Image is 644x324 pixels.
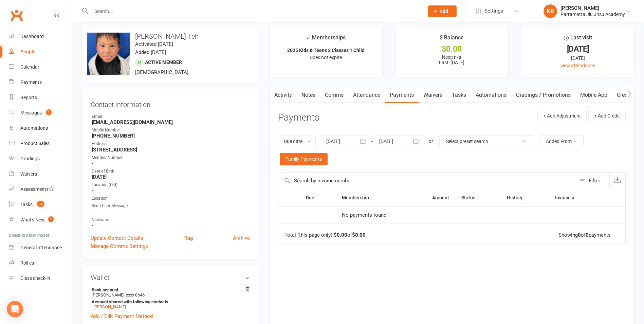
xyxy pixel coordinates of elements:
[91,274,250,281] h3: Wallet
[586,232,589,238] strong: 0
[9,212,72,228] a: What's New1
[560,5,625,11] div: [PERSON_NAME]
[564,33,592,46] div: Last visit
[20,171,37,177] div: Waivers
[92,203,250,209] div: Send Us A Message
[92,195,250,202] div: Location
[9,151,72,166] a: Gradings
[539,135,584,147] button: Added From
[20,49,36,54] div: People
[91,312,153,320] a: Add / Edit Payment Method
[576,173,609,189] button: Filter
[92,133,250,139] strong: [PHONE_NUMBER]
[135,49,166,55] time: Added [DATE]
[278,135,316,147] button: Due date
[528,54,628,62] div: [DATE]
[402,46,502,53] div: $0.00
[92,168,250,175] div: Date of Birth
[20,186,54,192] div: Assessments
[87,33,130,75] img: image1644469173.png
[558,232,611,238] div: Showing of payments
[8,7,25,24] a: Clubworx
[385,87,419,103] a: Payments
[20,275,50,281] div: Class check-in
[135,41,173,47] time: Activated [DATE]
[9,255,72,271] a: Roll call
[183,234,193,242] a: Flag
[348,87,385,103] a: Attendance
[537,110,587,122] button: + Add Adjustment
[91,234,143,242] a: Update Contact Details
[48,216,54,222] span: 1
[9,240,72,255] a: General attendance kiosk mode
[9,59,72,75] a: Calendar
[501,189,549,206] th: History
[92,160,250,166] strong: -
[20,260,36,266] div: Roll call
[455,189,501,206] th: Status
[9,182,72,197] a: Assessments
[20,202,33,207] div: Tasks
[560,11,625,17] div: Parramatta Jiu Jitsu Academy
[280,153,328,165] a: Family Payments
[544,4,557,18] div: KR
[135,69,188,75] span: [DEMOGRAPHIC_DATA]
[92,119,250,125] strong: [EMAIL_ADDRESS][DOMAIN_NAME]
[37,201,44,207] span: 38
[589,177,600,185] div: Filter
[20,79,42,85] div: Payments
[484,3,503,19] span: Settings
[9,197,72,212] a: Tasks 38
[9,75,72,90] a: Payments
[278,173,576,189] input: Search by invoice number
[93,304,126,309] a: [PERSON_NAME]
[428,5,457,17] button: Add
[9,90,72,105] a: Reports
[9,166,72,182] a: Waivers
[92,147,250,153] strong: [STREET_ADDRESS]
[20,125,48,131] div: Automations
[352,232,366,238] strong: $0.00
[92,127,250,133] div: Mobile Number
[92,299,246,304] strong: Account shared with following contacts
[20,95,37,100] div: Reports
[92,187,250,194] strong: -
[20,156,40,161] div: Gradings
[9,29,72,44] a: Dashboard
[92,141,250,147] div: Address
[297,87,320,103] a: Notes
[284,232,366,238] div: Total (this page only): of
[87,33,253,40] h3: [PERSON_NAME] Teh
[528,46,628,53] div: [DATE]
[145,59,182,65] span: Active member
[9,44,72,59] a: People
[92,287,246,292] strong: Bank account
[20,141,50,146] div: Product Sales
[46,109,52,115] span: 1
[440,8,448,14] span: Add
[575,87,612,103] a: Mobile App
[511,87,575,103] a: Gradings / Promotions
[560,63,595,68] a: view attendance
[20,245,62,250] div: General attendance
[306,33,346,46] div: Memberships
[89,6,419,16] input: Search...
[440,33,464,46] div: $ Balance
[447,87,471,103] a: Tasks
[320,87,348,103] a: Comms
[91,98,250,108] h3: Contact information
[92,217,250,223] div: Nickname
[9,271,72,286] a: Class kiosk mode
[588,110,626,122] button: + Add Credit
[336,206,455,223] td: No payments found.
[91,242,148,250] a: Manage Comms Settings
[9,136,72,151] a: Product Sales
[9,121,72,136] a: Automations
[92,174,250,180] strong: [DATE]
[334,232,347,238] strong: $0.00
[419,87,447,103] a: Waivers
[287,48,365,53] strong: 2025 Kids & Teens 2 Classes 1 Child
[310,55,342,60] span: Does not expire
[7,301,23,317] div: Open Intercom Messenger
[20,217,45,222] div: What's New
